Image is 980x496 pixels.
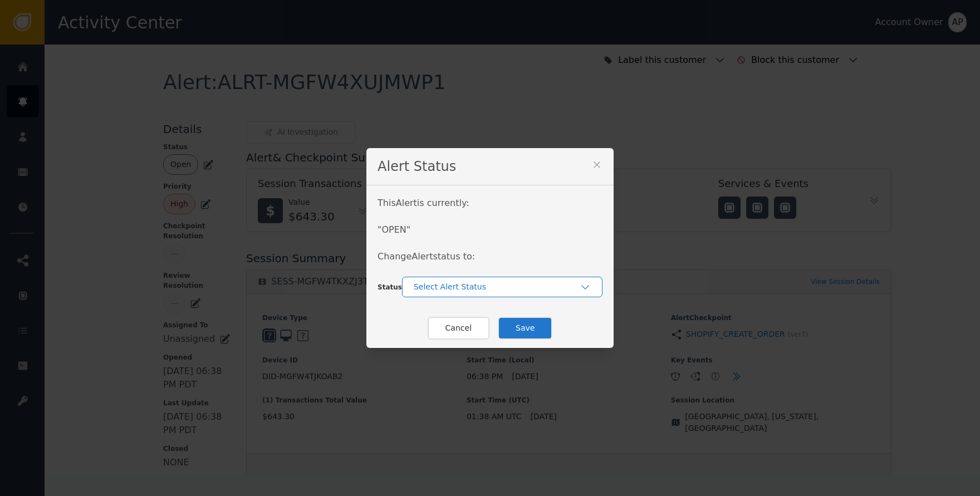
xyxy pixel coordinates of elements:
button: Cancel [428,317,489,340]
span: This Alert is currently: [378,198,469,208]
button: Save [498,317,552,340]
span: " OPEN " [378,224,410,235]
div: Alert Status [366,148,614,185]
button: Select Alert Status [402,277,602,297]
div: Select Alert Status [414,281,580,293]
span: Status [378,283,402,291]
span: Change Alert status to: [378,251,475,262]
